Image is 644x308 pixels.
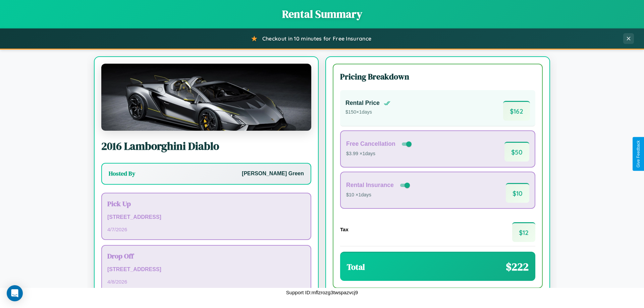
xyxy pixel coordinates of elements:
p: 4 / 8 / 2026 [107,277,305,286]
h4: Rental Insurance [346,182,394,189]
span: $ 12 [512,222,535,242]
span: Checkout in 10 minutes for Free Insurance [262,35,371,42]
p: [STREET_ADDRESS] [107,265,305,274]
img: Lamborghini Diablo [101,64,311,131]
h3: Pick Up [107,199,305,208]
h3: Total [347,261,365,272]
h4: Tax [340,227,348,232]
span: $ 50 [504,142,529,162]
span: $ 162 [503,101,530,121]
span: $ 10 [506,183,529,203]
p: $ 150 × 1 days [345,108,390,117]
p: 4 / 7 / 2026 [107,225,305,234]
p: $3.99 × 1 days [346,149,413,158]
h4: Free Cancellation [346,140,395,147]
div: Give Feedback [636,140,641,168]
p: Support ID: mflzrozg3twspazvcj9 [286,288,358,297]
h3: Drop Off [107,251,305,261]
h3: Pricing Breakdown [340,71,535,82]
span: $ 222 [506,259,529,274]
h1: Rental Summary [7,7,637,21]
h3: Hosted By [109,170,135,178]
p: [PERSON_NAME] Green [242,169,304,179]
div: Open Intercom Messenger [7,285,23,301]
h2: 2016 Lamborghini Diablo [101,139,311,153]
h4: Rental Price [345,100,380,107]
p: [STREET_ADDRESS] [107,212,305,222]
p: $10 × 1 days [346,191,411,199]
